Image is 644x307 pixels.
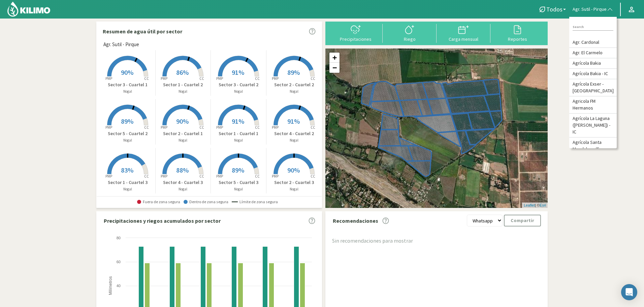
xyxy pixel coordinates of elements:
[569,114,617,137] li: Agrícola La Laguna ([PERSON_NAME]) - IC
[184,199,228,204] span: Dentro de zona segura
[200,76,204,81] tspan: CC
[569,58,617,69] li: Agrícola Bakia
[200,174,204,179] tspan: CC
[272,174,279,179] tspan: PMP
[211,81,266,88] p: Sector 3 - Cuartel 2
[287,117,300,125] span: 91%
[266,81,322,88] p: Sector 2 - Cuartel 2
[490,24,544,42] button: Reportes
[540,203,546,207] a: Esri
[492,37,542,41] div: Reportes
[329,24,383,42] button: Precipitaciones
[439,37,488,41] div: Carga mensual
[156,186,211,192] p: Nogal
[121,68,133,76] span: 90%
[311,174,315,179] tspan: CC
[211,179,266,186] p: Sector 5 - Cuartel 3
[216,125,223,130] tspan: PMP
[569,96,617,114] li: Agricola FM Hermanos
[211,186,266,192] p: Nogal
[211,89,266,94] p: Nogal
[569,79,617,96] li: Agrícola Exser - [GEOGRAPHIC_DATA]
[100,89,155,94] p: Nogal
[287,166,300,174] span: 90%
[266,89,322,94] p: Nogal
[573,6,607,13] span: Agr. Sutil - Pirque
[105,76,112,81] tspan: PMP
[524,203,535,207] a: Leaflet
[272,125,279,130] tspan: PMP
[266,130,322,137] p: Sector 4 - Cuartel 2
[569,48,617,58] li: Agr. El Carmelo
[144,125,149,130] tspan: CC
[100,81,155,88] p: Sector 3 - Cuartel 1
[232,68,244,76] span: 91%
[100,137,155,143] p: Nogal
[255,174,260,179] tspan: CC
[117,236,121,240] text: 80
[156,130,211,137] p: Sector 2 - Cuartel 1
[287,68,300,76] span: 89%
[329,63,340,73] a: Zoom out
[176,166,189,174] span: 88%
[621,284,637,300] div: Open Intercom Messenger
[266,179,322,186] p: Sector 2 - Cuartel 3
[311,125,315,130] tspan: CC
[569,137,617,161] li: Agrícola Santa Magdalena (E. Ovalle) - IC
[104,217,221,225] p: Precipitaciones y riegos acumulados por sector
[437,24,490,42] button: Carga mensual
[331,37,381,41] div: Precipitaciones
[216,76,223,81] tspan: PMP
[569,37,617,48] li: Agr. Cardonal
[266,137,322,143] p: Nogal
[569,2,617,17] button: Agr. Sutil - Pirque
[156,137,211,143] p: Nogal
[176,117,189,125] span: 90%
[383,24,437,42] button: Riego
[108,276,113,295] text: Milímetros
[232,166,244,174] span: 89%
[211,130,266,137] p: Sector 1 - Cuartel 1
[161,174,167,179] tspan: PMP
[100,130,155,137] p: Sector 5 - Cuartel 2
[100,186,155,192] p: Nogal
[103,41,139,49] span: Agr. Sutil - Pirque
[121,117,133,125] span: 89%
[385,37,434,41] div: Riego
[100,179,155,186] p: Sector 1 - Cuartel 3
[156,81,211,88] p: Sector 1 - Cuartel 2
[232,199,278,204] span: Límite de zona segura
[117,284,121,288] text: 40
[255,76,260,81] tspan: CC
[105,174,112,179] tspan: PMP
[161,76,167,81] tspan: PMP
[232,117,244,125] span: 91%
[144,174,149,179] tspan: CC
[329,53,340,63] a: Zoom in
[103,27,182,35] p: Resumen de agua útil por sector
[161,125,167,130] tspan: PMP
[333,217,378,225] p: Recomendaciones
[144,76,149,81] tspan: CC
[272,76,279,81] tspan: PMP
[156,179,211,186] p: Sector 4 - Cuartel 3
[7,1,51,17] img: Kilimo
[121,166,133,174] span: 83%
[311,76,315,81] tspan: CC
[216,174,223,179] tspan: PMP
[176,68,189,76] span: 86%
[546,6,562,13] span: Todos
[332,237,541,245] div: Sin recomendaciones para mostrar
[569,69,617,79] li: Agrícola Bakia - IC
[522,203,548,208] div: | ©
[117,260,121,264] text: 60
[211,137,266,143] p: Nogal
[266,186,322,192] p: Nogal
[255,125,260,130] tspan: CC
[105,125,112,130] tspan: PMP
[156,89,211,94] p: Nogal
[200,125,204,130] tspan: CC
[137,199,180,204] span: Fuera de zona segura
